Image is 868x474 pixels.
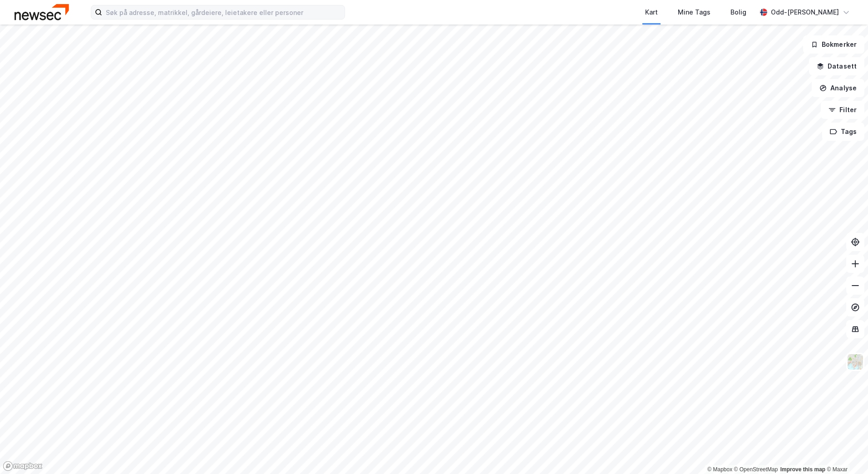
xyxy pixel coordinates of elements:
button: Datasett [809,57,864,75]
button: Analyse [812,79,864,97]
button: Bokmerker [803,35,864,54]
button: Tags [822,123,864,141]
button: Filter [821,101,864,119]
a: Mapbox [707,466,732,473]
div: Kontrollprogram for chat [823,430,868,474]
div: Mine Tags [678,7,710,18]
div: Odd-[PERSON_NAME] [771,7,839,18]
img: Z [847,353,864,370]
img: newsec-logo.f6e21ccffca1b3a03d2d.png [15,4,69,20]
div: Kart [645,7,658,18]
div: Bolig [730,7,746,18]
iframe: Chat Widget [823,430,868,474]
a: Mapbox homepage [3,461,43,471]
a: OpenStreetMap [734,466,778,473]
a: Improve this map [780,466,825,473]
input: Søk på adresse, matrikkel, gårdeiere, leietakere eller personer [102,5,345,19]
